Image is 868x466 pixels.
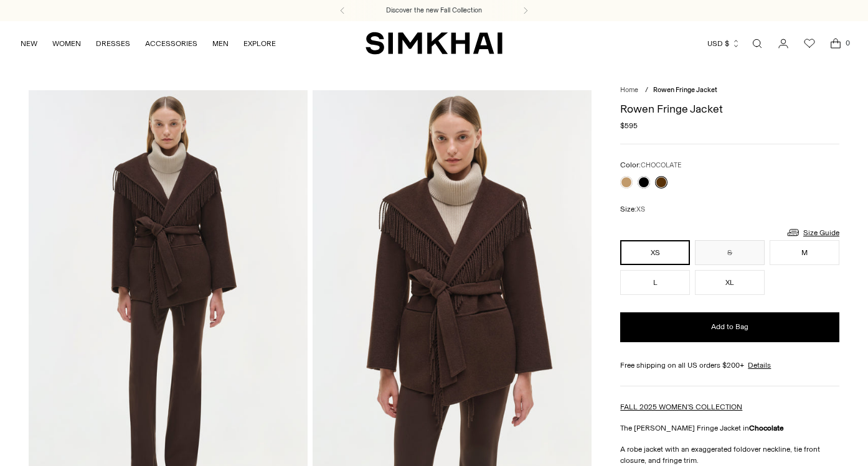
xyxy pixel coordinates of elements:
[620,422,839,434] p: The [PERSON_NAME] Fringe Jacket in
[620,240,690,265] button: XS
[620,85,839,96] nav: breadcrumbs
[212,30,229,57] a: MEN
[645,85,648,96] div: /
[620,360,839,371] div: Free shipping on all US orders $200+
[695,270,765,295] button: XL
[620,312,839,342] button: Add to Bag
[707,30,740,57] button: USD $
[749,424,784,432] strong: Chocolate
[21,30,37,57] a: NEW
[52,30,81,57] a: WOMEN
[620,103,839,114] h1: Rowen Fringe Jacket
[641,161,681,169] span: CHOCOLATE
[620,270,690,295] button: L
[748,360,771,371] a: Details
[653,86,717,94] span: Rowen Fringe Jacket
[842,37,853,49] span: 0
[620,120,638,131] span: $595
[620,403,742,411] a: FALL 2025 WOMEN'S COLLECTION
[96,30,130,57] a: DRESSES
[636,205,645,213] span: XS
[386,6,482,16] a: Discover the new Fall Collection
[711,322,748,332] span: Add to Bag
[771,31,796,56] a: Go to the account page
[823,31,848,56] a: Open cart modal
[620,444,839,466] p: A robe jacket with an exaggerated foldover neckline, tie front closure, and fringe trim.
[797,31,822,56] a: Wishlist
[770,240,839,265] button: M
[745,31,770,56] a: Open search modal
[695,240,765,265] button: S
[145,30,197,57] a: ACCESSORIES
[786,225,839,240] a: Size Guide
[620,86,638,94] a: Home
[243,30,276,57] a: EXPLORE
[620,159,681,171] label: Color:
[620,203,645,215] label: Size:
[366,31,502,55] a: SIMKHAI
